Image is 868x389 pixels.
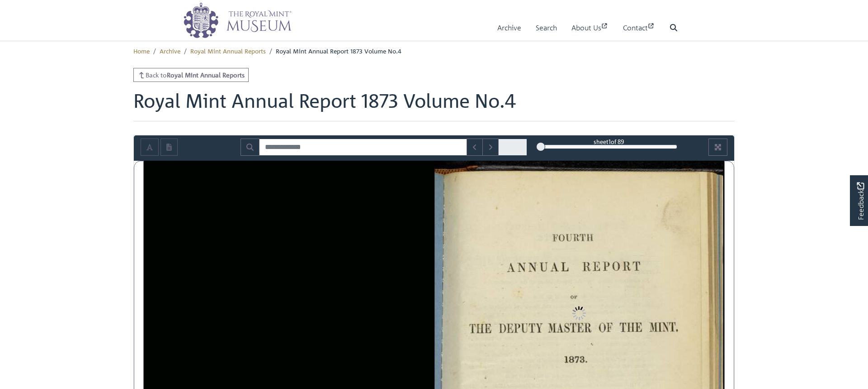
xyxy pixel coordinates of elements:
button: Search [241,139,259,156]
button: Next Match [482,139,499,156]
a: Royal Mint Annual Reports [190,47,266,55]
button: Open transcription window [160,139,178,156]
span: Feedback [855,182,866,220]
a: About Us [571,15,609,41]
input: Search for [259,139,467,156]
span: 1 [609,138,611,145]
h1: Royal Mint Annual Report 1873 Volume No.4 [133,89,735,121]
a: Would you like to provide feedback? [850,175,868,226]
a: Contact [623,15,655,41]
img: logo_wide.png [183,2,292,38]
a: Archive [497,15,521,41]
div: sheet of 89 [541,137,677,146]
span: Royal Mint Annual Report 1873 Volume No.4 [276,47,401,55]
button: Toggle text selection (Alt+T) [141,139,159,156]
button: Full screen mode [708,139,727,156]
a: Home [133,47,150,55]
a: Archive [160,47,180,55]
a: Back toRoyal Mint Annual Reports [133,68,249,82]
a: Search [536,15,557,41]
strong: Royal Mint Annual Reports [167,71,245,79]
button: Previous Match [467,139,483,156]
